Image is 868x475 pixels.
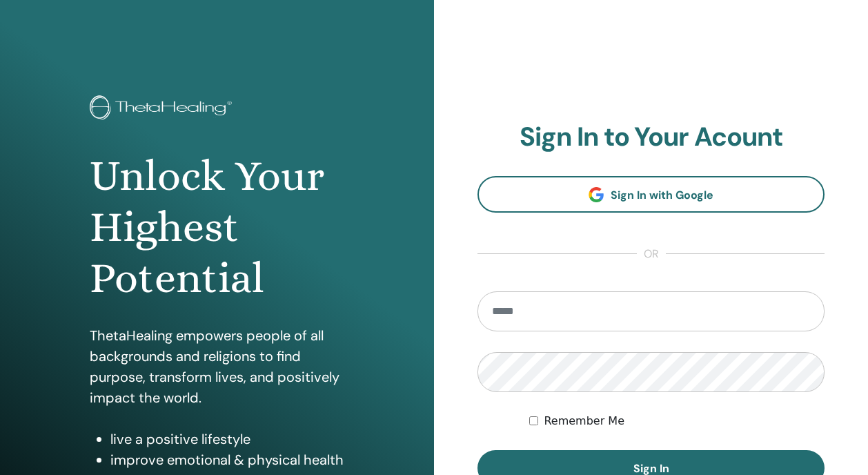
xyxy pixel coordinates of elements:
[90,151,344,304] h1: Unlock Your Highest Potential
[544,413,624,429] label: Remember Me
[477,176,825,213] a: Sign In with Google
[529,413,825,429] div: Keep me authenticated indefinitely or until I manually logout
[477,122,825,153] h2: Sign In to Your Acount
[637,246,666,262] span: or
[110,429,344,449] li: live a positive lifestyle
[90,325,344,408] p: ThetaHealing empowers people of all backgrounds and religions to find purpose, transform lives, a...
[611,188,713,202] span: Sign In with Google
[110,449,344,470] li: improve emotional & physical health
